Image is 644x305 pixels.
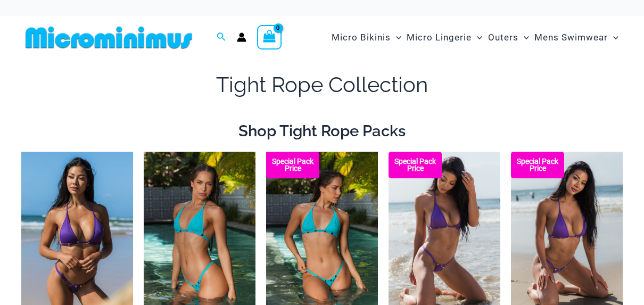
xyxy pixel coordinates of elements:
[329,21,404,54] a: Micro BikinisMenu ToggleMenu Toggle
[488,24,518,51] span: Outers
[534,24,608,51] span: Mens Swimwear
[485,21,532,54] a: OutersMenu ToggleMenu Toggle
[237,32,246,42] a: Account icon link
[21,70,623,100] h1: Tight Rope Collection
[217,31,226,44] a: Search icon link
[389,158,442,172] b: Special Pack Price
[472,24,482,51] span: Menu Toggle
[21,121,623,141] h2: Shop Tight Rope Packs
[21,26,196,50] img: MM SHOP LOGO FLAT
[391,24,401,51] span: Menu Toggle
[257,25,282,50] a: View Shopping Cart, empty
[407,24,472,51] span: Micro Lingerie
[266,158,319,172] b: Special Pack Price
[327,20,623,55] nav: Site Navigation
[518,24,529,51] span: Menu Toggle
[532,21,621,54] a: Mens SwimwearMenu ToggleMenu Toggle
[404,21,485,54] a: Micro LingerieMenu ToggleMenu Toggle
[608,24,618,51] span: Menu Toggle
[511,158,564,172] b: Special Pack Price
[332,24,391,51] span: Micro Bikinis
